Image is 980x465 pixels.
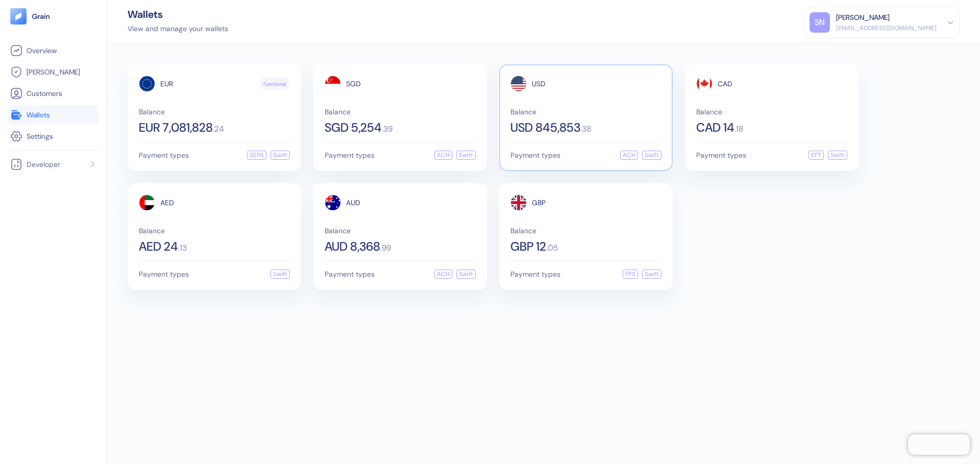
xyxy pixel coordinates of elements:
[271,151,290,160] div: Swift
[325,271,375,278] span: Payment types
[382,125,393,133] span: . 39
[456,151,476,160] div: Swift
[139,271,189,278] span: Payment types
[10,87,96,100] a: Customers
[696,121,734,134] span: CAD 14
[325,227,476,234] span: Balance
[620,151,638,160] div: ACH
[908,434,970,455] iframe: Chatra live chat
[532,80,546,87] span: USD
[213,125,224,133] span: . 24
[27,159,60,169] span: Developer
[325,152,375,159] span: Payment types
[836,23,937,33] div: [EMAIL_ADDRESS][DOMAIN_NAME]
[828,151,847,160] div: Swift
[346,199,360,206] span: AUD
[510,121,580,134] span: USD 845,853
[836,12,890,23] div: [PERSON_NAME]
[128,23,228,34] div: View and manage your wallets
[128,9,228,19] div: Wallets
[27,88,62,99] span: Customers
[456,270,476,279] div: Swift
[734,125,743,133] span: . 18
[27,131,53,141] span: Settings
[139,121,213,134] span: EUR 7,081,828
[160,199,174,206] span: AED
[510,227,661,234] span: Balance
[139,108,290,115] span: Balance
[434,270,452,279] div: ACH
[510,271,560,278] span: Payment types
[346,80,361,87] span: SGD
[271,270,290,279] div: Swift
[510,108,661,115] span: Balance
[10,44,96,57] a: Overview
[10,130,96,142] a: Settings
[10,66,96,78] a: [PERSON_NAME]
[696,152,746,159] span: Payment types
[510,240,546,253] span: GBP 12
[808,151,824,160] div: EFT
[642,151,661,160] div: Swift
[718,80,732,87] span: CAD
[139,227,290,234] span: Balance
[178,244,187,252] span: . 13
[247,151,266,160] div: SEPA
[532,199,546,206] span: GBP
[380,244,391,252] span: . 99
[810,12,830,33] div: SN
[10,8,27,25] img: logo-tablet-V2.svg
[10,109,96,121] a: Wallets
[27,110,50,120] span: Wallets
[139,240,178,253] span: AED 24
[325,108,476,115] span: Balance
[325,121,382,134] span: SGD 5,254
[27,45,57,56] span: Overview
[642,270,661,279] div: Swift
[139,152,189,159] span: Payment types
[623,270,638,279] div: FPS
[32,13,51,20] img: logo
[546,244,558,252] span: . 05
[434,151,452,160] div: ACH
[510,152,560,159] span: Payment types
[325,240,380,253] span: AUD 8,368
[580,125,591,133] span: . 38
[27,67,80,77] span: [PERSON_NAME]
[696,108,847,115] span: Balance
[263,80,286,88] span: Functional
[160,80,173,87] span: EUR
